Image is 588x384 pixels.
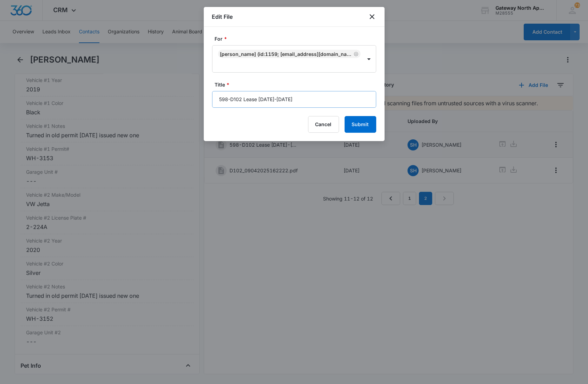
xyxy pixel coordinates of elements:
div: [PERSON_NAME] (ID:1159; [EMAIL_ADDRESS][DOMAIN_NAME]; 3072867805) [220,51,352,57]
label: For [215,35,379,42]
button: close [368,13,376,21]
button: Cancel [308,116,339,133]
div: Remove Tyler Jones (ID:1159; tytymj@gmail.com; 3072867805) [352,51,359,56]
input: Title [212,91,376,108]
h1: Edit File [212,13,233,21]
button: Submit [345,116,376,133]
label: Title [215,81,379,88]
